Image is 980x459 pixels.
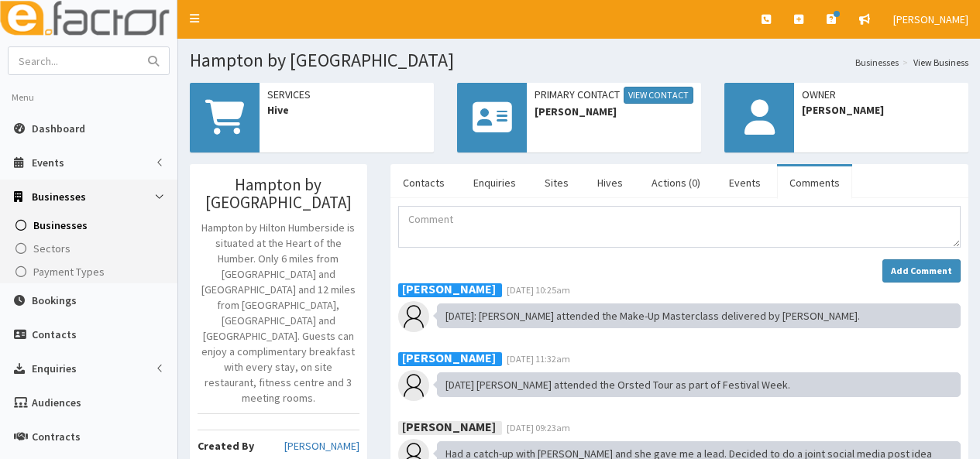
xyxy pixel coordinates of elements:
span: [DATE] 11:32am [507,353,570,365]
input: Search... [9,47,139,74]
h3: Hampton by [GEOGRAPHIC_DATA] [198,176,359,211]
h1: Hampton by [GEOGRAPHIC_DATA] [190,50,968,70]
a: Sites [532,166,581,199]
button: Add Comment [882,259,961,283]
a: Businesses [4,214,177,237]
span: Contracts [32,430,81,444]
span: Businesses [32,190,86,204]
span: Primary Contact [535,87,693,104]
a: Comments [777,166,852,199]
a: [PERSON_NAME] [284,438,359,454]
textarea: Comment [398,206,961,248]
span: Enquiries [32,361,77,375]
span: Contacts [32,327,77,341]
span: Events [32,156,64,170]
a: Enquiries [461,166,528,199]
span: Businesses [33,218,88,232]
a: Hives [585,166,635,199]
span: [DATE] 09:23am [507,422,570,433]
b: [PERSON_NAME] [402,281,496,296]
a: Payment Types [4,260,177,283]
li: View Business [899,56,968,69]
strong: Add Comment [891,265,952,276]
span: Audiences [32,396,81,409]
span: Dashboard [32,122,85,135]
span: [DATE] 10:25am [507,284,570,296]
b: [PERSON_NAME] [402,419,496,434]
b: Created By [198,439,254,453]
a: Contacts [390,166,457,199]
span: [PERSON_NAME] [893,12,968,26]
span: Services [267,87,426,102]
a: Events [717,166,773,199]
div: [DATE]: [PERSON_NAME] attended the Make-Up Masterclass delivered by [PERSON_NAME]. [437,303,961,328]
a: Actions (0) [639,166,713,199]
a: Sectors [4,237,177,260]
b: [PERSON_NAME] [402,350,496,365]
span: Sectors [33,241,70,255]
div: [DATE] [PERSON_NAME] attended the Orsted Tour as part of Festival Week. [437,372,961,397]
span: Payment Types [33,265,105,279]
span: [PERSON_NAME] [802,102,961,118]
a: Businesses [855,56,899,69]
p: Hampton by Hilton Humberside is situated at the Heart of the Humber. Only 6 miles from [GEOGRAPHI... [198,220,359,406]
a: View Contact [624,87,693,104]
span: Bookings [32,293,77,307]
span: [PERSON_NAME] [535,104,693,119]
span: Owner [802,87,961,102]
span: Hive [267,102,426,118]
